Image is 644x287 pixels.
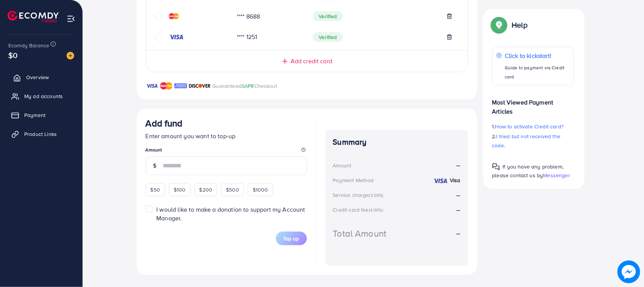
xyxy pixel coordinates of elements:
a: My ad accounts [6,89,77,104]
img: brand [160,81,173,90]
h4: Summary [333,137,460,147]
p: Guaranteed Checkout [213,81,277,90]
svg: circle [155,12,163,20]
img: image [67,52,74,59]
span: Top up [283,235,299,242]
div: Credit card fee [333,206,386,214]
span: $1000 [253,186,268,193]
svg: circle [155,33,163,41]
span: Overview [26,73,49,81]
span: How to activate Credit card? [495,123,563,130]
div: Payment Method [333,176,374,184]
small: (3.00%) [369,192,384,198]
p: Enter amount you want to top-up [146,131,307,140]
p: 1. [492,122,574,131]
span: Product Links [24,130,57,138]
span: $0 [8,50,17,61]
p: Help [512,20,528,30]
span: Add credit card [291,57,332,66]
span: $500 [226,186,239,193]
img: brand [189,81,211,90]
span: $200 [199,186,213,193]
a: Product Links [6,126,77,142]
img: brand [146,81,158,90]
button: Top up [276,232,307,245]
strong: -- [456,191,460,199]
img: credit [433,178,448,184]
span: I would like to make a donation to support my Account Manager. [156,205,305,222]
img: Popup guide [492,18,506,32]
span: Verified [313,11,343,21]
span: Messenger [543,172,570,179]
span: My ad accounts [24,92,63,100]
img: Popup guide [492,163,500,171]
div: Total Amount [333,227,387,240]
span: Ecomdy Balance [8,42,49,49]
span: Payment [24,111,45,119]
img: logo [8,11,59,22]
img: brand [174,81,187,90]
p: Most Viewed Payment Articles [492,92,574,116]
span: Verified [313,32,343,42]
h3: Add fund [146,118,183,129]
img: image [619,262,639,282]
span: SAFE [241,82,254,90]
span: If you have any problem, please contact us by [492,163,564,179]
a: Payment [6,108,77,123]
img: credit [169,13,179,19]
img: credit [169,34,184,40]
strong: -- [456,206,460,214]
strong: -- [456,229,460,238]
div: Service charge [333,191,386,199]
p: Guide to payment via Credit card [505,63,569,81]
a: Overview [6,70,77,85]
div: Amount [333,162,352,169]
strong: -- [456,161,460,170]
span: $100 [174,186,186,193]
span: I tried but not received the code. [492,133,561,149]
span: $50 [151,186,160,193]
small: (4.00%) [369,207,383,213]
img: menu [67,14,75,23]
p: 2. [492,132,574,150]
p: Click to kickstart! [505,51,569,60]
legend: Amount [146,147,307,156]
strong: Visa [450,176,460,184]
